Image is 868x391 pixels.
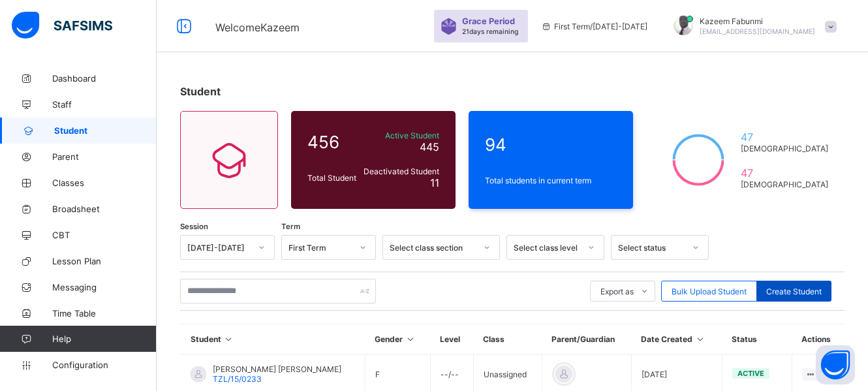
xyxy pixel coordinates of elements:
[52,151,157,162] span: Parent
[187,243,251,253] div: [DATE]-[DATE]
[307,132,357,152] span: 456
[213,364,341,374] span: [PERSON_NAME] [PERSON_NAME]
[462,16,515,26] span: Grace Period
[304,170,360,186] div: Total Student
[672,287,747,296] span: Bulk Upload Student
[52,334,156,344] span: Help
[52,230,157,240] span: CBT
[430,176,439,189] span: 11
[722,324,792,354] th: Status
[541,22,647,31] span: session/term information
[181,324,365,354] th: Student
[737,369,764,378] span: active
[180,222,208,231] span: Session
[420,140,439,153] span: 445
[700,16,815,26] span: Kazeem Fabunmi
[741,131,828,144] span: 47
[52,73,157,84] span: Dashboard
[52,308,157,319] span: Time Table
[281,222,300,231] span: Term
[694,334,705,344] i: Sort in Ascending Order
[618,243,685,253] div: Select status
[660,16,843,37] div: KazeemFabunmi
[12,12,112,39] img: safsims
[390,243,476,253] div: Select class section
[52,256,157,266] span: Lesson Plan
[700,27,815,35] span: [EMAIL_ADDRESS][DOMAIN_NAME]
[542,324,631,354] th: Parent/Guardian
[52,360,156,370] span: Configuration
[473,324,542,354] th: Class
[52,282,157,292] span: Messaging
[180,85,221,98] span: Student
[215,21,300,34] span: Welcome Kazeem
[741,144,828,153] span: [DEMOGRAPHIC_DATA]
[816,345,855,384] button: Open asap
[54,125,157,136] span: Student
[792,324,845,354] th: Actions
[288,243,352,253] div: First Term
[766,287,822,296] span: Create Student
[364,131,439,140] span: Active Student
[430,324,473,354] th: Level
[600,287,634,296] span: Export as
[52,204,157,214] span: Broadsheet
[52,178,157,188] span: Classes
[485,176,617,185] span: Total students in current term
[364,166,439,176] span: Deactivated Student
[741,166,828,180] span: 47
[223,334,234,344] i: Sort in Ascending Order
[365,324,430,354] th: Gender
[213,374,262,384] span: TZL/15/0233
[52,99,157,110] span: Staff
[462,27,518,35] span: 21 days remaining
[405,334,416,344] i: Sort in Ascending Order
[441,18,457,35] img: sticker-purple.71386a28dfed39d6af7621340158ba97.svg
[631,324,722,354] th: Date Created
[485,134,617,155] span: 94
[741,180,828,189] span: [DEMOGRAPHIC_DATA]
[514,243,580,253] div: Select class level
